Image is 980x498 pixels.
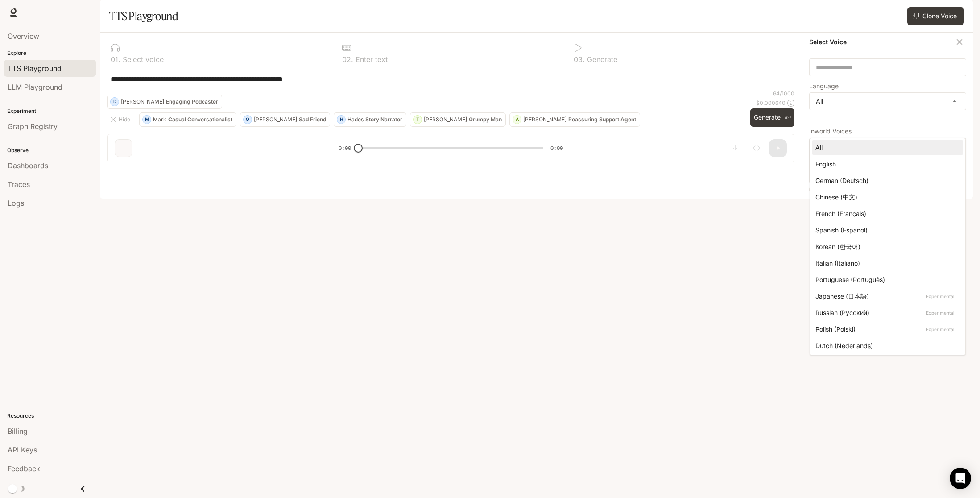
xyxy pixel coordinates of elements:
[815,176,956,185] div: German (Deutsch)
[815,225,956,235] div: Spanish (Español)
[815,291,956,301] div: Japanese (日本語)
[815,308,956,317] div: Russian (Русский)
[924,309,956,317] p: Experimental
[815,242,956,251] div: Korean (한국어)
[815,159,956,169] div: English
[815,209,956,218] div: French (Français)
[924,325,956,333] p: Experimental
[815,143,956,152] div: All
[815,324,956,334] div: Polish (Polski)
[924,292,956,300] p: Experimental
[815,192,956,202] div: Chinese (中文)
[815,258,956,268] div: Italian (Italiano)
[815,341,956,350] div: Dutch (Nederlands)
[815,275,956,284] div: Portuguese (Português)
